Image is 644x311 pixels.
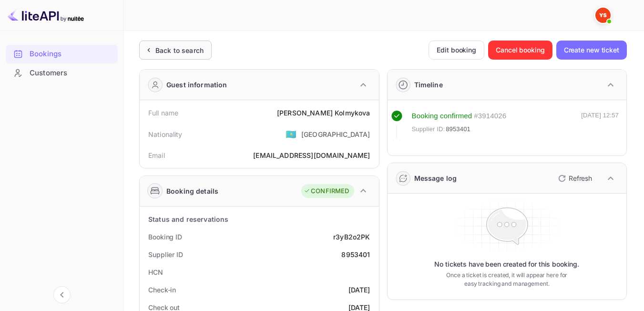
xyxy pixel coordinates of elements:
p: Once a ticket is created, it will appear here for easy tracking and management. [443,271,571,288]
div: Bookings [6,45,118,63]
button: Edit booking [429,41,484,60]
button: Collapse navigation [53,286,71,303]
div: Back to search [155,45,204,55]
div: Supplier ID [148,249,183,259]
div: Check-in [148,285,176,295]
div: Email [148,150,165,160]
div: Nationality [148,129,183,139]
div: Guest information [166,80,227,90]
p: No tickets have been created for this booking. [434,259,579,269]
div: Full name [148,108,178,118]
img: LiteAPI logo [8,8,84,23]
p: Refresh [569,173,592,183]
div: Customers [30,68,113,79]
div: Booking ID [148,232,182,242]
div: # 3914026 [474,111,506,122]
span: 8953401 [446,124,470,134]
div: Bookings [30,49,113,60]
button: Create new ticket [556,41,627,60]
div: Booking details [166,186,218,196]
div: Booking confirmed [412,111,472,122]
div: [DATE] 12:57 [581,111,619,138]
div: Status and reservations [148,214,228,224]
div: [PERSON_NAME] Kolmykova [277,108,370,118]
div: [EMAIL_ADDRESS][DOMAIN_NAME] [253,150,370,160]
div: Message log [414,173,457,183]
div: Customers [6,64,118,83]
div: [GEOGRAPHIC_DATA] [301,129,370,139]
div: [DATE] [348,285,370,295]
img: Yandex Support [595,8,611,23]
button: Cancel booking [488,41,552,60]
div: r3yB2o2PK [333,232,370,242]
a: Bookings [6,45,118,62]
span: Supplier ID: [412,124,445,134]
span: United States [286,125,296,143]
div: HCN [148,267,163,277]
div: Timeline [414,80,443,90]
button: Refresh [552,171,596,186]
div: CONFIRMED [304,187,349,196]
a: Customers [6,64,118,82]
div: 8953401 [341,249,370,259]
